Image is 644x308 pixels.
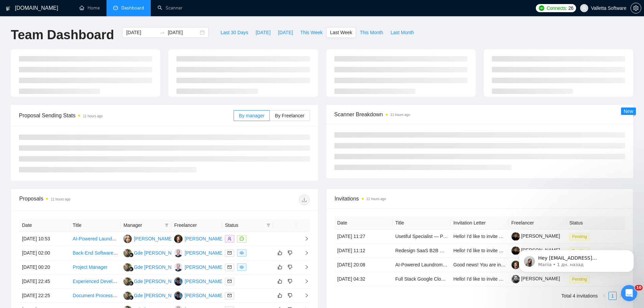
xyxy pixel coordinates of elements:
button: Last Week [326,27,356,38]
th: Title [392,216,451,230]
td: AI-Powered Laundromat Real Estate Evaluation Tool [70,232,121,246]
button: dislike [286,263,294,271]
a: Document Processing and Analysis Specialist: Full-Stack AI Engineer [73,293,218,298]
img: AA [174,249,183,257]
a: [PERSON_NAME] [511,233,560,239]
div: [PERSON_NAME] [185,263,223,271]
a: Project Manager [73,264,108,270]
div: Gde [PERSON_NAME] [134,249,183,257]
span: setting [631,5,641,11]
span: user [582,6,587,10]
span: [DATE] [278,29,293,36]
img: GK [123,249,132,257]
li: Total 4 invitations [562,292,598,300]
span: user-add [228,237,232,241]
td: [DATE] 11:12 [335,244,393,258]
span: Connects: [547,4,567,12]
a: RZ[PERSON_NAME] [174,292,223,298]
td: Experienced Developer for LLM-based SaaS Tool [70,275,121,289]
th: Invitation Letter [451,216,509,230]
button: This Month [356,27,387,38]
span: right [299,293,309,298]
span: right [299,251,309,255]
a: RZ[PERSON_NAME] [174,278,223,284]
div: [PERSON_NAME] [134,235,173,242]
button: like [276,291,284,300]
td: Redesign SaaS B2B Web App Menu Structure (Spinify) — Product vs Settings Separation [392,244,451,258]
a: homeHome [79,5,100,11]
td: [DATE] 22:45 [19,275,70,289]
div: [PERSON_NAME] [185,292,223,299]
a: GKGde [PERSON_NAME] [123,264,183,269]
button: dislike [286,249,294,257]
input: End date [168,29,198,36]
div: Gde [PERSON_NAME] [134,292,183,299]
iframe: Intercom live chat [621,285,637,301]
img: logo [6,3,10,14]
span: eye [240,251,244,255]
td: Project Manager [70,260,121,275]
span: filter [265,220,272,230]
img: VS [123,235,132,243]
span: mail [228,265,232,269]
li: Next Page [617,292,625,300]
a: Usetiful Specialist — Plan Guided Tours, Smart Tips & Checklists for SaaS Trial Onboarding (Spinify) [395,234,606,239]
th: Date [335,216,393,230]
li: Previous Page [600,292,609,300]
span: Pending [569,233,590,240]
span: filter [163,220,170,230]
div: Gde [PERSON_NAME] [134,278,183,285]
span: This Week [300,29,323,36]
div: [PERSON_NAME] [185,249,223,257]
span: mail [228,251,232,255]
img: GK [123,277,132,286]
button: left [600,292,609,300]
h1: Team Dashboard [11,27,114,43]
span: 26 [568,4,573,12]
td: [DATE] 22:25 [19,289,70,303]
a: VS[PERSON_NAME] [123,236,173,241]
a: Pending [569,234,592,239]
button: setting [630,3,641,14]
span: Manager [123,221,162,229]
span: Last 30 Days [220,29,248,36]
th: Manager [121,219,171,232]
a: Experienced Developer for LLM-based SaaS Tool [73,279,176,284]
td: [DATE] 02:00 [19,246,70,260]
span: like [278,250,282,256]
img: OP [174,235,183,243]
img: c1AMgGq2NfwHeoRu0T0twRUX38PKSx26W1p9lLmbGTIujQzqIRbRJTU_TYoV4DSMJQ [511,232,520,241]
a: GKGde [PERSON_NAME] [123,278,183,284]
td: Document Processing and Analysis Specialist: Full-Stack AI Engineer [70,289,121,303]
span: left [602,294,606,298]
a: searchScanner [158,5,183,11]
div: [PERSON_NAME] [185,278,223,285]
time: 11 hours ago [366,197,386,201]
span: right [299,265,309,269]
span: right [619,294,623,298]
li: 1 [609,292,617,300]
button: [DATE] [252,27,274,38]
td: [DATE] 10:53 [19,232,70,246]
span: like [278,279,282,284]
span: to [160,30,165,35]
a: AI-Powered Laundromat Real Estate Evaluation Tool [395,262,506,267]
span: filter [165,223,169,227]
a: AI-Powered Laundromat Real Estate Evaluation Tool [73,236,183,241]
span: dislike [288,293,292,298]
img: gigradar-bm.png [129,295,134,300]
span: Scanner Breakdown [334,110,625,119]
button: right [617,292,625,300]
span: message [240,237,244,241]
th: Status [567,216,625,230]
img: GK [123,263,132,271]
span: [DATE] [256,29,270,36]
a: OP[PERSON_NAME] [174,236,223,241]
th: Freelancer [171,219,222,232]
span: eye [240,265,244,269]
span: filter [266,223,270,227]
time: 11 hours ago [51,197,70,201]
time: 11 hours ago [83,114,102,118]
